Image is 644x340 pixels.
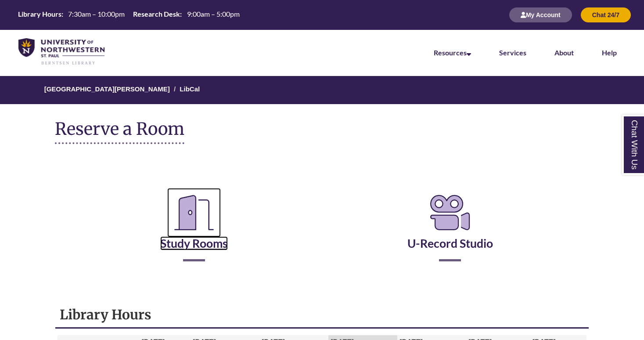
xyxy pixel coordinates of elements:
a: My Account [509,11,572,18]
nav: Breadcrumb [55,76,589,104]
a: Chat 24/7 [581,11,631,18]
img: UNWSP Library Logo [18,38,104,65]
a: Services [499,48,526,57]
a: Help [602,48,617,57]
a: Study Rooms [160,214,228,250]
a: [GEOGRAPHIC_DATA][PERSON_NAME] [44,85,170,93]
button: My Account [509,7,572,22]
div: Reserve a Room [55,166,589,287]
a: Resources [434,48,471,57]
a: About [554,48,574,57]
th: Research Desk: [130,9,183,19]
h1: Reserve a Room [55,119,184,144]
button: Chat 24/7 [581,7,631,22]
a: Hours Today [14,9,243,21]
th: Library Hours: [14,9,65,19]
span: 7:30am – 10:00pm [68,10,125,18]
a: LibCal [180,85,200,93]
a: U-Record Studio [407,214,493,250]
table: Hours Today [14,9,243,20]
span: 9:00am – 5:00pm [187,10,240,18]
h1: Library Hours [60,306,584,323]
